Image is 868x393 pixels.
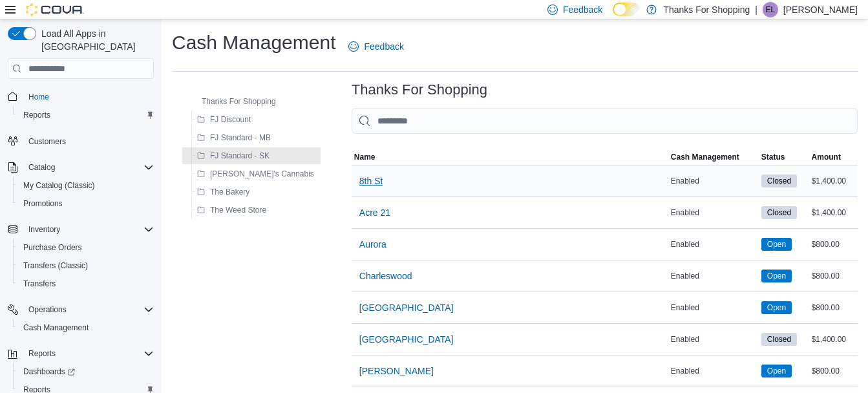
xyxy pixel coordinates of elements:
span: Open [761,365,792,377]
div: Enabled [668,173,759,189]
span: Catalog [23,160,154,175]
span: Acre 21 [359,206,390,219]
span: Name [354,152,376,162]
button: Reports [13,106,159,124]
button: Thanks For Shopping [184,94,281,109]
span: Open [767,302,786,313]
span: FJ Standard - MB [210,133,271,143]
span: Catalog [28,162,55,173]
input: This is a search bar. As you type, the results lower in the page will automatically filter. [352,108,858,134]
span: Inventory [28,224,60,235]
span: Open [767,365,786,377]
div: $1,400.00 [809,173,858,189]
span: Feedback [364,40,403,53]
span: Load All Apps in [GEOGRAPHIC_DATA] [36,27,154,53]
a: Promotions [18,196,68,211]
button: [PERSON_NAME]'s Cannabis [192,166,319,182]
button: Cash Management [13,319,159,337]
button: Acre 21 [354,200,396,226]
div: $1,400.00 [809,332,858,347]
span: Cash Management [18,320,154,335]
span: The Bakery [210,187,249,197]
span: Dashboards [23,366,75,377]
span: Home [28,92,49,102]
span: Aurora [359,238,386,251]
span: Status [761,152,785,162]
button: [GEOGRAPHIC_DATA] [354,326,459,352]
span: Home [23,88,154,104]
span: [GEOGRAPHIC_DATA] [359,301,454,314]
span: Transfers [23,279,56,289]
button: The Weed Store [192,202,271,218]
span: Reports [18,107,154,123]
a: Dashboards [18,364,80,379]
span: FJ Discount [210,114,251,125]
span: Open [761,301,792,314]
button: Promotions [13,195,159,213]
span: [PERSON_NAME]'s Cannabis [210,169,314,179]
input: Dark Mode [613,3,640,16]
a: My Catalog (Classic) [18,178,100,193]
a: Purchase Orders [18,240,87,255]
span: Customers [28,136,66,147]
a: Cash Management [18,320,94,335]
button: Operations [3,301,159,319]
div: Emily Loshack [763,2,778,17]
span: Closed [761,333,797,346]
div: Enabled [668,268,759,284]
span: Open [761,238,792,251]
button: Amount [809,149,858,165]
button: My Catalog (Classic) [13,176,159,195]
span: The Weed Store [210,205,266,215]
span: Promotions [18,196,154,211]
div: Enabled [668,300,759,315]
button: FJ Standard - MB [192,130,276,145]
button: Status [759,149,809,165]
button: Operations [23,302,72,317]
span: 8th St [359,175,383,187]
span: Open [767,270,786,282]
a: Feedback [343,34,408,59]
span: Customers [23,133,154,149]
p: Thanks For Shopping [663,2,750,17]
span: Closed [767,207,791,218]
span: Open [761,270,792,282]
a: Reports [18,107,56,123]
span: FJ Standard - SK [210,151,270,161]
div: Enabled [668,332,759,347]
div: $1,400.00 [809,205,858,220]
div: $800.00 [809,237,858,252]
div: $800.00 [809,300,858,315]
span: Cash Management [671,152,739,162]
a: Dashboards [13,363,159,381]
span: Transfers (Classic) [18,258,154,273]
span: Feedback [563,3,602,16]
button: Transfers [13,275,159,293]
button: Catalog [23,160,60,175]
button: Name [352,149,668,165]
span: Operations [23,302,154,317]
button: Inventory [3,220,159,239]
span: Charleswood [359,270,412,282]
button: Catalog [3,158,159,176]
span: EL [766,2,776,17]
div: Enabled [668,363,759,379]
span: Dark Mode [613,16,613,17]
button: Purchase Orders [13,239,159,257]
button: Customers [3,132,159,151]
span: My Catalog (Classic) [18,178,154,193]
h3: Thanks For Shopping [352,82,487,98]
span: Open [767,239,786,250]
button: [GEOGRAPHIC_DATA] [354,295,459,321]
a: Transfers (Classic) [18,258,93,273]
a: Transfers [18,276,61,292]
span: Closed [767,334,791,345]
span: Transfers (Classic) [23,260,88,271]
span: [PERSON_NAME] [359,365,434,377]
a: Home [23,89,54,105]
span: Reports [23,346,154,361]
span: Cash Management [23,323,89,333]
span: Closed [761,206,797,219]
div: Enabled [668,205,759,220]
span: Amount [812,152,841,162]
